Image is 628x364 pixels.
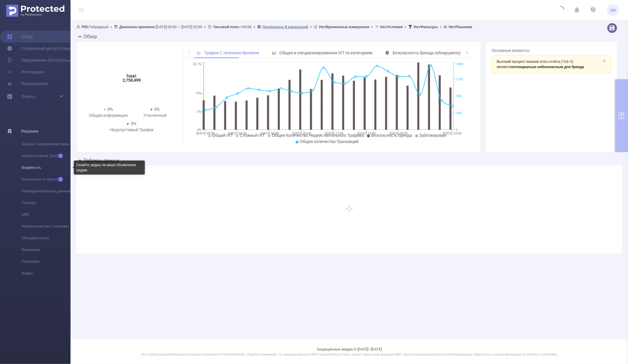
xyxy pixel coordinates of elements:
span: 0% [108,107,113,112]
b: Нет Условия [380,25,403,29]
button: значок: закрыть [603,58,606,64]
i: значок: столбчатая диаграмма [272,51,276,55]
span: > [308,25,314,29]
tspan: 2,758,499 [123,78,141,82]
h3: Основные моменты [492,48,611,54]
span: Высокий процент показов этого отчёта [497,60,560,64]
span: > [108,25,114,29]
div: Узнайте, видны ли ваши объявления людям [74,161,145,175]
span: > [369,25,375,29]
span: Общее Количество Недействительного Трафика [272,133,364,138]
span: Видео [22,267,71,279]
span: Трафик С течением Времени [204,50,259,55]
b: Нет Фильтры [414,25,438,29]
tspan: 6% [197,110,201,114]
span: 0% [155,107,160,112]
div: Утонченный [132,112,178,119]
span: MRC [22,209,71,220]
div: Недопустимый Трафик [108,127,155,133]
footer: Защищённые медиа © [DATE]–[DATE] [71,339,628,364]
b: Нет Решения [449,25,472,29]
tspan: [DATE] 06:00 [261,132,279,135]
span: Отчеты [21,94,35,99]
tspan: [DATE] 23:00 [443,132,461,135]
tspan: [DATE] 18:00 [389,132,408,135]
a: Обзор [7,31,33,43]
span: Помолвка [22,256,71,267]
span: Объединенный [22,232,71,244]
i: значок: загрузка [557,6,564,14]
tspan: [DATE] 12:00 [325,132,343,135]
b: Часовой пояс: [213,25,240,29]
i: значок: слева [187,51,191,54]
span: является [497,65,584,69]
span: Безопасность бренда [371,133,412,138]
a: Пользователи [7,78,48,90]
span: (15,6 %) [497,60,584,69]
span: ОК [610,4,616,16]
a: Справочный центр (Новый) [7,43,73,54]
b: Диапазон времени: [119,25,156,29]
span: Безопасность бренда (обнаружено) [393,50,460,55]
b: потенциально небезопасным для бренда [512,65,584,69]
span: > [438,25,443,29]
tspan: Total: [126,74,137,78]
tspan: 0% [197,128,201,132]
a: Интеграции [7,66,43,78]
tspan: 90K [456,95,462,98]
tspan: 45K [456,111,462,115]
b: Нет Временные измерения [319,25,369,29]
span: Общий IVT [212,133,233,138]
h2: Таблица данных [83,157,119,164]
span: Видимость [22,162,71,173]
tspan: [DATE] 15:00 [357,132,376,135]
span: Гибридный [DATE] 00:00 — [DATE] 23:59 +00:00 [76,25,472,29]
span: Борьба с мошенничеством [22,138,71,150]
span: Мошенничество с кликами [22,220,71,232]
u: Применено 8 измерений [262,25,308,29]
tspan: 22.1% [193,63,201,66]
h2: Обзор [83,33,97,40]
span: Недопустимый Трафик [22,150,71,162]
span: Сложный IVT [240,133,265,138]
span: > [202,25,208,29]
tspan: [DATE] 09:00 [293,132,311,135]
a: Уведомление Об Использовании [7,54,84,66]
span: 0% [131,121,136,126]
span: Паспорт [22,197,71,209]
span: > [252,25,257,29]
span: Заблокирован [419,133,446,138]
div: Общая информация [85,112,132,119]
i: значок: справа [465,51,469,54]
tspan: [DATE] 03:00 [228,132,247,135]
b: PID: [82,25,89,29]
p: Это стабильная рабочая версия панели управления Protected Media. Обратите внимание, что аккредито... [85,352,613,357]
tspan: 180K [456,63,463,66]
span: Общее и специализированное IVT по категориям [279,50,372,55]
i: значок: линейный график [197,51,201,55]
tspan: 0 [456,128,458,132]
span: Разведывательные данные о поставках [22,185,71,197]
i: значок: закрыть [603,59,606,63]
i: значок: пользователь [76,25,82,29]
span: Общее количество Транзакций [300,139,359,144]
img: Защищенные носители [6,5,64,17]
tspan: 12% [195,92,201,95]
span: Внимание [22,244,71,256]
tspan: [DATE] 00:00 [196,132,215,135]
tspan: 135K [456,77,463,81]
span: Решения [21,125,38,137]
a: Отчеты [21,91,35,102]
span: Безопасность бренда [22,173,71,185]
span: > [403,25,408,29]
